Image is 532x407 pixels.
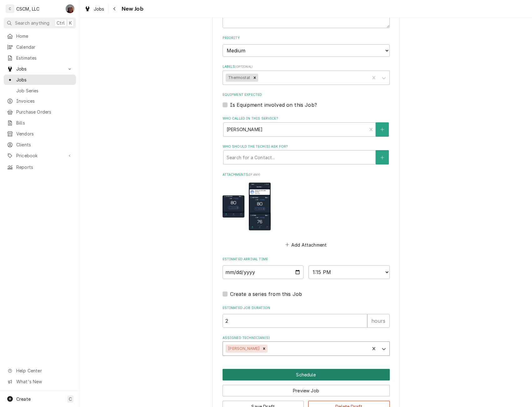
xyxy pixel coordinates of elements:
label: Create a series from this Job [230,290,302,298]
button: Create New Contact [376,150,389,164]
span: New Job [120,5,143,13]
a: Clients [4,140,76,150]
a: Job Series [4,86,76,96]
span: Reports [16,164,73,170]
span: Bills [16,120,73,126]
a: Go to Help Center [4,365,76,376]
span: Search anything [15,20,49,26]
div: Thermostat [226,74,251,82]
label: Estimated Job Duration [223,306,390,311]
span: What's New [16,378,72,385]
a: Vendors [4,129,76,139]
div: Remove Thermostat [251,74,258,82]
span: Purchase Orders [16,109,73,115]
div: Estimated Job Duration [223,306,390,328]
label: Is Equipment involved on this Job? [230,101,317,109]
span: Pricebook [16,152,63,159]
label: Equipment Expected [223,92,390,97]
div: Equipment Expected [223,92,390,108]
img: P66BsM8DSuaNqbXamcnX [223,195,244,217]
a: Jobs [4,75,76,85]
button: Add Attachment [284,240,328,249]
div: Who called in this service? [223,116,390,136]
div: hours [367,314,390,328]
div: Button Group Row [223,380,390,396]
span: ( optional ) [235,65,253,68]
div: C [6,4,14,13]
div: Priority [223,36,390,56]
label: Estimated Arrival Time [223,257,390,262]
a: Go to Jobs [4,64,76,74]
div: Labels [223,64,390,85]
a: Invoices [4,96,76,106]
span: Create [16,396,31,402]
select: Time Select [309,265,390,279]
label: Who should the tech(s) ask for? [223,144,390,149]
label: Who called in this service? [223,116,390,121]
svg: Create New Contact [380,127,384,132]
a: Estimates [4,53,76,63]
button: Search anythingCtrlK [4,17,76,28]
span: C [69,396,72,402]
button: Navigate back [110,4,120,14]
span: Clients [16,141,73,148]
span: Home [16,33,73,39]
span: Estimates [16,55,73,61]
button: Preview Job [223,385,390,396]
span: Jobs [16,66,63,72]
div: [PERSON_NAME] [226,345,261,353]
button: Create New Contact [376,122,389,137]
span: Jobs [94,6,104,12]
span: Jobs [16,76,73,83]
label: Attachments [223,172,390,177]
div: Button Group Row [223,369,390,380]
button: Schedule [223,369,390,380]
span: Job Series [16,87,73,94]
span: Vendors [16,130,73,137]
label: Labels [223,64,390,69]
span: Invoices [16,98,73,104]
div: Estimated Arrival Time [223,257,390,279]
span: ( if any ) [248,173,260,176]
label: Priority [223,36,390,41]
div: Remove Jonnie Pakovich [261,345,268,353]
span: Calendar [16,44,73,50]
a: Bills [4,118,76,128]
div: Assigned Technician(s) [223,336,390,356]
a: Go to What's New [4,376,76,387]
label: Assigned Technician(s) [223,336,390,341]
a: Calendar [4,42,76,52]
div: Who should the tech(s) ask for? [223,144,390,164]
div: Attachments [223,172,390,249]
img: To2GHoi9Qmy0KspWRjqx [249,183,271,230]
div: CSCM, LLC [16,6,39,12]
svg: Create New Contact [380,155,384,160]
a: Go to Pricebook [4,150,76,161]
input: Date [223,265,304,279]
a: Jobs [82,4,107,14]
a: Home [4,31,76,41]
span: Ctrl [57,20,65,26]
a: Purchase Orders [4,107,76,117]
div: DV [66,4,74,13]
div: Dena Vecchetti's Avatar [66,4,74,13]
span: K [69,20,72,26]
a: Reports [4,162,76,172]
span: Help Center [16,367,72,374]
